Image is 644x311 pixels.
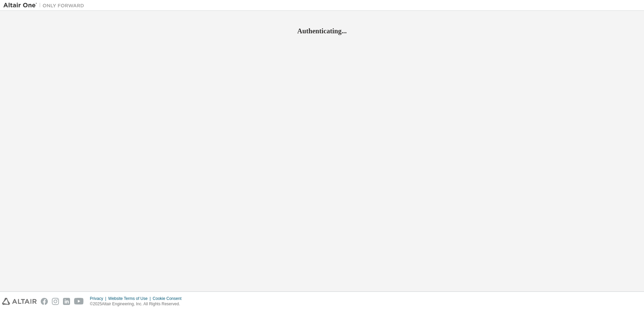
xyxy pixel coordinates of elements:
img: Altair One [3,2,88,9]
div: Privacy [90,296,108,301]
img: linkedin.svg [63,298,70,305]
img: instagram.svg [52,298,59,305]
img: facebook.svg [41,298,48,305]
div: Cookie Consent [153,296,185,301]
img: altair_logo.svg [2,298,37,305]
div: Website Terms of Use [108,296,153,301]
img: youtube.svg [74,298,84,305]
p: © 2025 Altair Engineering, Inc. All Rights Reserved. [90,301,186,307]
h2: Authenticating... [3,27,641,35]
